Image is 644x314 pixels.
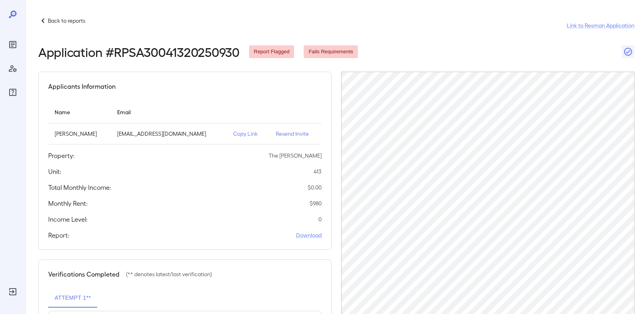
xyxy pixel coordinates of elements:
[308,183,322,191] p: $ 0.00
[126,270,212,278] p: (** denotes latest/last verification)
[567,21,634,29] a: Link to Resman Application
[38,45,240,59] h2: Application # RPSA30041320250930
[6,38,19,51] div: Reports
[48,199,88,208] h5: Monthly Rent:
[48,82,116,91] h5: Applicants Information
[48,230,69,240] h5: Report:
[48,289,97,308] button: Attempt 1**
[48,167,61,176] h5: Unit:
[48,183,111,192] h5: Total Monthly Income:
[622,45,634,58] button: Close Report
[314,168,322,176] p: 413
[6,62,19,75] div: Manage Users
[233,130,263,138] p: Copy Link
[310,199,322,207] p: $ 980
[269,152,322,160] p: The [PERSON_NAME]
[48,269,120,279] h5: Verifications Completed
[117,130,220,138] p: [EMAIL_ADDRESS][DOMAIN_NAME]
[249,48,295,56] span: Report Flagged
[304,48,358,56] span: Fails Requirements
[48,101,322,144] table: simple table
[296,231,322,239] a: Download
[55,130,104,138] p: [PERSON_NAME]
[6,285,19,298] div: Log Out
[48,101,111,123] th: Name
[48,17,85,25] p: Back to reports
[48,215,88,224] h5: Income Level:
[48,151,75,160] h5: Property:
[318,215,322,223] p: 0
[111,101,227,123] th: Email
[276,130,315,138] p: Resend Invite
[6,86,19,99] div: FAQ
